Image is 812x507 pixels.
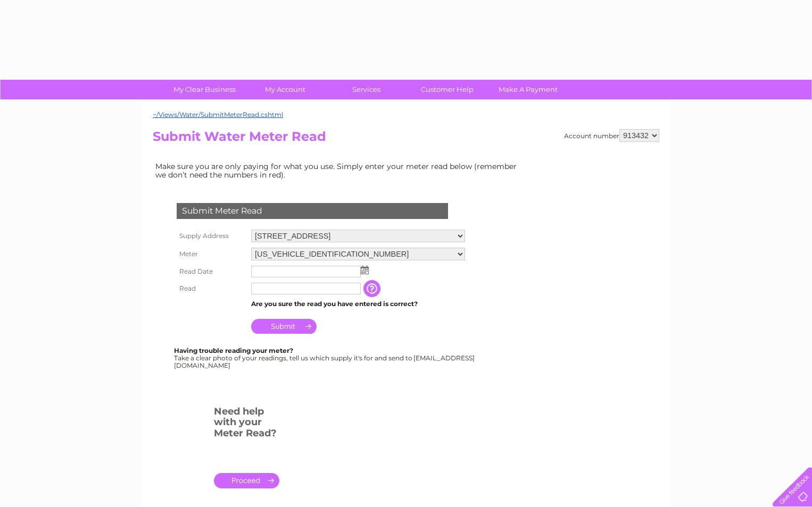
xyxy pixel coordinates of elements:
input: Information [363,280,383,297]
div: Submit Meter Read [177,203,448,219]
a: Services [322,80,410,99]
a: . [214,473,279,488]
div: Account number [564,129,659,142]
a: ~/Views/Water/SubmitMeterRead.cshtml [153,111,283,119]
th: Read [174,280,248,297]
a: My Clear Business [161,80,248,99]
h2: Submit Water Meter Read [153,129,659,149]
td: Are you sure the read you have entered is correct? [248,297,468,311]
th: Read Date [174,263,248,280]
h3: Need help with your Meter Read? [214,404,279,444]
a: Customer Help [403,80,491,99]
td: Make sure you are only paying for what you use. Simply enter your meter read below (remember we d... [153,159,525,182]
th: Meter [174,245,248,263]
img: ... [361,266,369,274]
input: Submit [251,319,317,334]
th: Supply Address [174,227,248,245]
b: Having trouble reading your meter? [174,347,293,354]
a: My Account [242,80,329,99]
div: Take a clear photo of your readings, tell us which supply it's for and send to [EMAIL_ADDRESS][DO... [174,347,476,369]
a: Make A Payment [484,80,572,99]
